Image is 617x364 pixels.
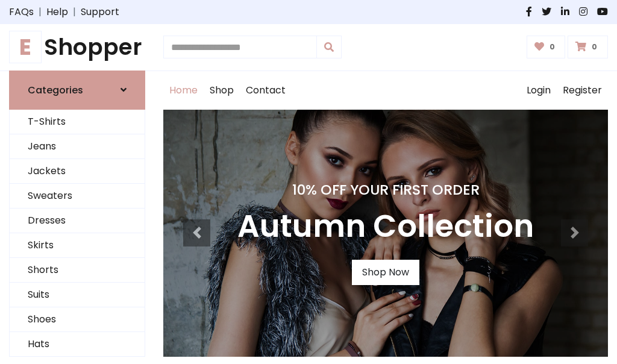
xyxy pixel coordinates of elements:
[557,71,608,110] a: Register
[237,208,534,245] h3: Autumn Collection
[521,71,557,110] a: Login
[527,36,566,58] a: 0
[34,5,46,19] span: |
[9,34,145,61] h1: Shopper
[28,84,83,96] h6: Categories
[10,332,145,357] a: Hats
[589,42,600,52] span: 0
[352,260,419,285] a: Shop Now
[9,71,145,110] a: Categories
[204,71,240,110] a: Shop
[237,181,534,198] h4: 10% Off Your First Order
[163,71,204,110] a: Home
[9,5,34,19] a: FAQs
[10,283,145,307] a: Suits
[240,71,292,110] a: Contact
[46,5,68,19] a: Help
[9,34,145,61] a: EShopper
[10,307,145,332] a: Shoes
[81,5,119,19] a: Support
[68,5,81,19] span: |
[568,36,608,58] a: 0
[9,31,42,63] span: E
[10,110,145,134] a: T-Shirts
[10,134,145,159] a: Jeans
[10,159,145,184] a: Jackets
[547,42,558,52] span: 0
[10,233,145,258] a: Skirts
[10,258,145,283] a: Shorts
[10,209,145,233] a: Dresses
[10,184,145,209] a: Sweaters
